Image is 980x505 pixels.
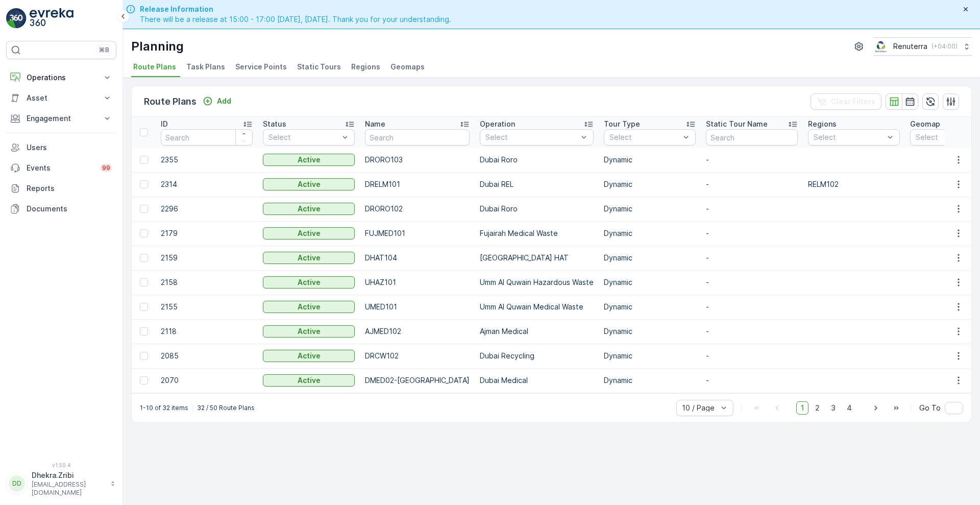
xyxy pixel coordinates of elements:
[6,88,116,108] button: Asset
[161,228,253,238] p: 2179
[706,277,798,287] p: -
[604,375,696,386] p: Dynamic
[480,351,594,361] p: Dubai Recycling
[298,351,321,361] p: Active
[480,253,594,263] p: [GEOGRAPHIC_DATA] HAT
[298,155,321,165] p: Active
[919,403,941,413] span: Go To
[263,350,355,362] button: Active
[263,178,355,190] button: Active
[298,302,321,312] p: Active
[27,163,94,173] p: Events
[263,119,286,129] p: Status
[235,62,287,72] span: Service Points
[6,67,116,88] button: Operations
[706,155,798,165] p: -
[140,352,148,360] div: Toggle Row Selected
[604,277,696,287] p: Dynamic
[365,129,470,146] input: Search
[6,178,116,199] a: Reports
[140,303,148,311] div: Toggle Row Selected
[604,204,696,214] p: Dynamic
[27,183,112,194] p: Reports
[298,277,321,287] p: Active
[161,277,253,287] p: 2158
[161,204,253,214] p: 2296
[480,302,594,312] p: Umm Al Quwain Medical Waste
[365,119,385,129] p: Name
[161,253,253,263] p: 2159
[480,326,594,336] p: Ajman Medical
[298,253,321,263] p: Active
[365,375,470,386] p: DMED02-[GEOGRAPHIC_DATA]
[27,204,112,214] p: Documents
[161,302,253,312] p: 2155
[263,154,355,166] button: Active
[6,137,116,158] a: Users
[480,119,515,129] p: Operation
[706,253,798,263] p: -
[842,401,856,415] span: 4
[873,37,972,56] button: Renuterra(+04:00)
[6,108,116,129] button: Engagement
[263,227,355,239] button: Active
[199,95,235,107] button: Add
[27,93,96,103] p: Asset
[140,278,148,286] div: Toggle Row Selected
[30,8,73,29] img: logo_light-DOdMpM7g.png
[604,228,696,238] p: Dynamic
[485,132,578,142] p: Select
[811,93,881,110] button: Clear Filters
[140,205,148,213] div: Toggle Row Selected
[808,119,837,129] p: Regions
[365,302,470,312] p: UMED101
[706,119,768,129] p: Static Tour Name
[298,228,321,238] p: Active
[27,113,96,124] p: Engagement
[27,142,112,153] p: Users
[6,470,116,497] button: DDDhekra.Zribi[EMAIL_ADDRESS][DOMAIN_NAME]
[133,62,176,72] span: Route Plans
[365,351,470,361] p: DRCW102
[706,204,798,214] p: -
[6,8,27,29] img: logo
[131,38,184,55] p: Planning
[99,46,109,54] p: ⌘B
[197,404,255,412] p: 32 / 50 Route Plans
[298,326,321,336] p: Active
[298,375,321,386] p: Active
[609,132,680,142] p: Select
[706,375,798,386] p: -
[161,155,253,165] p: 2355
[161,129,253,146] input: Search
[365,179,470,189] p: DRELM101
[808,179,900,189] p: RELM102
[706,351,798,361] p: -
[9,475,25,492] div: DD
[161,179,253,189] p: 2314
[706,302,798,312] p: -
[480,179,594,189] p: Dubai REL
[161,351,253,361] p: 2085
[32,470,105,480] p: Dhekra.Zribi
[365,253,470,263] p: DHAT104
[140,376,148,384] div: Toggle Row Selected
[263,252,355,264] button: Active
[263,203,355,215] button: Active
[102,164,110,172] p: 99
[480,228,594,238] p: Fujairah Medical Waste
[706,179,798,189] p: -
[140,180,148,188] div: Toggle Row Selected
[263,325,355,338] button: Active
[298,179,321,189] p: Active
[604,302,696,312] p: Dynamic
[298,204,321,214] p: Active
[932,42,958,51] p: ( +04:00 )
[140,156,148,164] div: Toggle Row Selected
[140,327,148,335] div: Toggle Row Selected
[604,326,696,336] p: Dynamic
[161,326,253,336] p: 2118
[217,96,231,106] p: Add
[811,401,824,415] span: 2
[604,119,640,129] p: Tour Type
